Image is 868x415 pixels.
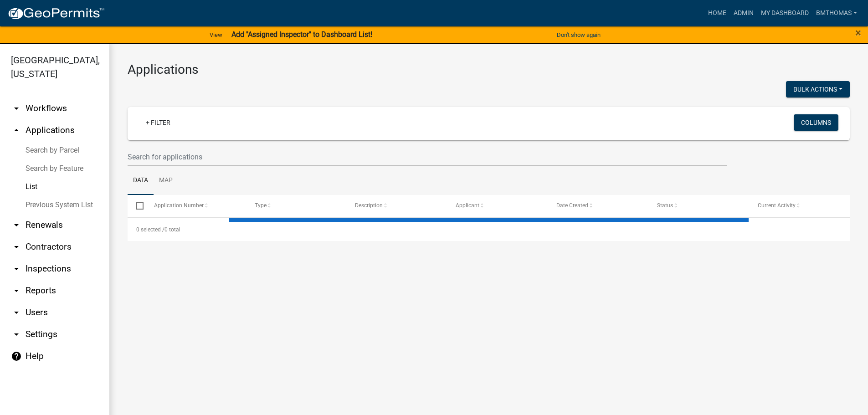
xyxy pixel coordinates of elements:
[855,27,861,38] button: Close
[11,285,22,296] i: arrow_drop_down
[246,195,346,217] datatable-header-cell: Type
[786,81,850,97] button: Bulk Actions
[11,263,22,274] i: arrow_drop_down
[812,5,861,22] a: bmthomas
[11,125,22,136] i: arrow_drop_up
[154,202,204,209] span: Application Number
[556,202,588,209] span: Date Created
[206,27,226,42] a: View
[758,202,796,209] span: Current Activity
[128,62,850,77] h3: Applications
[139,114,178,131] a: + Filter
[548,195,648,217] datatable-header-cell: Date Created
[128,166,154,195] a: Data
[231,30,372,39] strong: Add "Assigned Inspector" to Dashboard List!
[128,218,850,241] div: 0 total
[11,329,22,340] i: arrow_drop_down
[11,220,22,231] i: arrow_drop_down
[794,114,838,131] button: Columns
[128,195,145,217] datatable-header-cell: Select
[154,166,178,195] a: Map
[355,202,383,209] span: Description
[456,202,479,209] span: Applicant
[553,27,604,42] button: Don't show again
[145,195,246,217] datatable-header-cell: Application Number
[730,5,757,22] a: Admin
[855,26,861,39] span: ×
[657,202,673,209] span: Status
[128,148,727,166] input: Search for applications
[11,103,22,114] i: arrow_drop_down
[11,241,22,252] i: arrow_drop_down
[255,202,267,209] span: Type
[11,307,22,318] i: arrow_drop_down
[757,5,812,22] a: My Dashboard
[136,226,164,233] span: 0 selected /
[704,5,730,22] a: Home
[648,195,749,217] datatable-header-cell: Status
[447,195,548,217] datatable-header-cell: Applicant
[346,195,447,217] datatable-header-cell: Description
[11,351,22,362] i: help
[749,195,850,217] datatable-header-cell: Current Activity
